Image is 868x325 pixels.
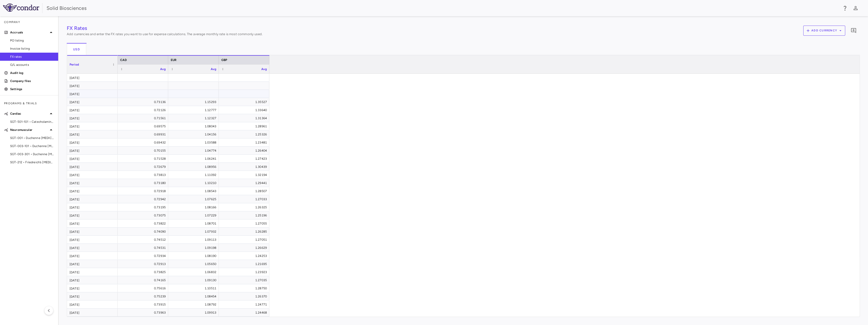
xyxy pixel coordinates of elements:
[223,219,267,228] div: 1.27055
[223,138,267,147] div: 1.23481
[223,244,267,252] div: 1.26629
[67,187,118,195] div: [DATE]
[67,276,118,284] div: [DATE]
[173,163,216,171] div: 1.08956
[67,309,118,316] div: [DATE]
[67,74,118,82] div: [DATE]
[67,138,118,146] div: [DATE]
[67,244,118,252] div: [DATE]
[173,147,216,155] div: 1.04774
[67,114,118,122] div: [DATE]
[67,147,118,154] div: [DATE]
[173,219,216,228] div: 1.08701
[67,268,118,276] div: [DATE]
[221,58,227,62] span: GBP
[173,106,216,114] div: 1.12777
[67,228,118,235] div: [DATE]
[10,71,54,75] p: Audit log
[67,252,118,260] div: [DATE]
[122,300,166,309] div: 0.73915
[120,58,127,62] span: CAD
[223,163,267,171] div: 1.30439
[122,155,166,163] div: 0.71528
[173,260,216,268] div: 1.05650
[67,43,86,55] button: USD
[67,122,118,130] div: [DATE]
[122,276,166,284] div: 0.74165
[67,98,118,106] div: [DATE]
[122,98,166,106] div: 0.73136
[10,144,54,148] span: SGT-003-101 • Duchenne [MEDICAL_DATA]
[160,67,166,71] span: Avg
[67,284,118,292] div: [DATE]
[173,300,216,309] div: 1.08792
[122,236,166,244] div: 0.74512
[211,67,216,71] span: Avg
[122,179,166,187] div: 0.73180
[223,114,267,122] div: 1.31364
[10,128,48,132] p: Neuromuscular
[173,195,216,203] div: 1.07625
[67,130,118,138] div: [DATE]
[122,244,166,252] div: 0.74531
[173,122,216,130] div: 1.08043
[173,138,216,147] div: 1.03588
[122,284,166,292] div: 0.75616
[173,244,216,252] div: 1.09198
[223,122,267,130] div: 1.28961
[173,211,216,219] div: 1.07229
[851,28,857,34] svg: Add comment
[67,236,118,243] div: [DATE]
[10,87,54,91] p: Settings
[173,130,216,138] div: 1.04156
[173,187,216,195] div: 1.08543
[67,106,118,114] div: [DATE]
[223,260,267,268] div: 1.21695
[223,98,267,106] div: 1.35527
[223,252,267,260] div: 1.24253
[47,4,839,12] div: Solid Biosciences
[223,203,267,211] div: 1.26325
[122,122,166,130] div: 0.69575
[173,179,216,187] div: 1.10210
[122,268,166,276] div: 0.73825
[10,46,54,51] span: Invoice listing
[67,24,263,32] h4: FX Rates
[67,90,118,98] div: [DATE]
[223,195,267,203] div: 1.27033
[173,171,216,179] div: 1.11092
[173,114,216,122] div: 1.12327
[67,203,118,211] div: [DATE]
[261,67,267,71] span: Avg
[223,236,267,244] div: 1.27051
[223,147,267,155] div: 1.26404
[122,211,166,219] div: 0.73075
[122,130,166,138] div: 0.69931
[67,195,118,203] div: [DATE]
[122,219,166,228] div: 0.73822
[122,114,166,122] div: 0.71561
[122,292,166,300] div: 0.75239
[223,284,267,292] div: 1.28750
[122,260,166,268] div: 0.72913
[67,32,263,36] p: Add currencies and enter the FX rates you want to use for expense calculations. The average month...
[122,171,166,179] div: 0.73813
[223,276,267,284] div: 1.27035
[10,54,54,59] span: FX rates
[171,58,177,62] span: EUR
[10,79,54,83] p: Company files
[173,98,216,106] div: 1.15293
[122,203,166,211] div: 0.73195
[67,82,118,90] div: [DATE]
[10,38,54,43] span: PO listing
[122,195,166,203] div: 0.72942
[223,228,267,236] div: 1.26285
[849,26,858,35] button: Add comment
[70,63,79,66] span: Period
[10,119,54,124] span: SGT-501-101 • Catecholaminergic Polymorphic [MEDICAL_DATA]
[122,147,166,155] div: 0.70155
[67,179,118,187] div: [DATE]
[67,155,118,162] div: [DATE]
[223,300,267,309] div: 1.24771
[173,203,216,211] div: 1.08166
